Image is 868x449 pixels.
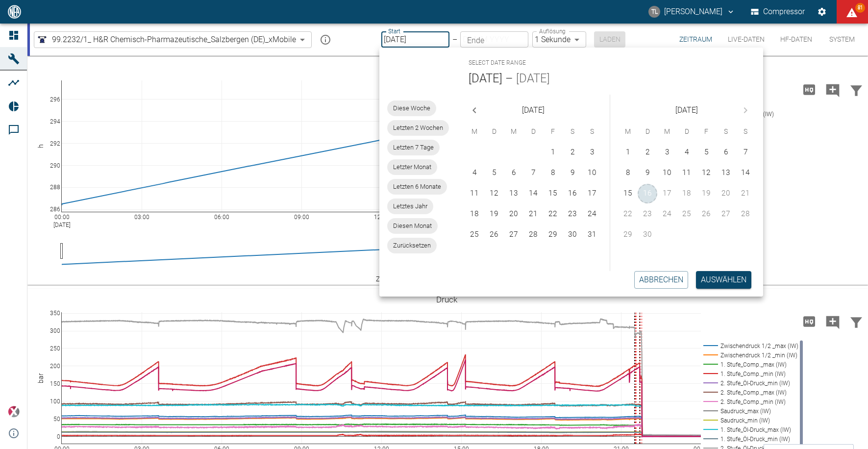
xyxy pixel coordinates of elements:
div: Letzten 6 Monate [387,179,447,195]
div: TL [648,6,660,18]
label: Start [388,27,400,35]
span: Letzten 2 Wochen [387,123,449,133]
input: DD.MM.YYYY [460,31,528,48]
button: 10 [582,163,602,183]
div: Letzten 2 Wochen [387,120,449,136]
input: DD.MM.YYYY [381,31,449,48]
span: [DATE] [675,103,698,117]
button: 7 [523,163,543,183]
span: Montag [619,122,637,142]
span: Letztes Jahr [387,201,433,211]
button: Einstellungen [813,3,831,21]
img: Xplore Logo [8,406,20,418]
button: Auswählen [696,271,751,289]
button: 1 [618,143,638,162]
button: 16 [638,184,657,203]
button: Kommentar hinzufügen [821,77,844,102]
button: 29 [543,225,563,245]
button: 15 [543,184,563,203]
button: 12 [696,163,716,183]
span: Diese Woche [387,103,436,113]
button: 14 [523,184,543,203]
button: 4 [677,143,696,162]
span: Mittwoch [658,122,676,142]
button: 16 [563,184,582,203]
button: 11 [677,163,696,183]
button: 21 [523,204,543,224]
p: – [452,34,457,45]
span: Zurücksetzen [387,241,437,250]
button: 3 [657,143,677,162]
button: 24 [582,204,602,224]
button: thomas.lueder@neuman-esser.com [647,3,737,21]
button: 30 [563,225,582,245]
button: [DATE] [516,71,550,87]
button: 5 [484,163,504,183]
span: Montag [466,122,483,142]
button: 31 [582,225,602,245]
div: 1 Sekunde [532,31,586,48]
button: 9 [638,163,657,183]
button: [DATE] [469,71,502,87]
button: 2 [563,143,582,162]
button: 6 [504,163,523,183]
label: Auflösung [539,27,566,35]
span: Hohe Auflösung [797,84,821,94]
span: Mittwoch [505,122,522,142]
span: Dienstag [639,122,656,142]
span: Select date range [469,55,526,71]
span: Samstag [717,122,735,142]
button: 5 [696,143,716,162]
div: Diesen Monat [387,218,438,234]
button: mission info [316,30,335,50]
button: 27 [504,225,523,245]
span: Dienstag [485,122,503,142]
button: 26 [484,225,504,245]
button: Abbrechen [634,271,688,289]
span: 81 [855,3,865,13]
button: System [820,24,864,55]
button: 8 [618,163,638,183]
span: Hohe Auflösung [797,316,821,325]
button: Kommentar hinzufügen [821,309,844,334]
button: 2 [638,143,657,162]
div: Diese Woche [387,100,436,116]
span: Diesen Monat [387,221,438,231]
button: 13 [716,163,736,183]
button: 14 [736,163,755,183]
button: 3 [582,143,602,162]
button: Compressor [749,3,807,21]
span: Freitag [697,122,715,142]
button: 18 [465,204,484,224]
button: 17 [582,184,602,203]
span: Donnerstag [678,122,695,142]
div: Letzter Monat [387,159,437,175]
span: Letzten 6 Monate [387,182,447,192]
button: Live-Daten [720,24,772,55]
a: 99.2232/1_ H&R Chemisch-Pharmazeutische_Salzbergen (DE)_xMobile [36,34,296,46]
button: 12 [484,184,504,203]
button: 22 [543,204,563,224]
span: 99.2232/1_ H&R Chemisch-Pharmazeutische_Salzbergen (DE)_xMobile [52,34,296,45]
div: Zurücksetzen [387,238,437,253]
span: Freitag [544,122,562,142]
button: 23 [563,204,582,224]
button: 19 [484,204,504,224]
span: Samstag [564,122,581,142]
div: Letzten 7 Tage [387,140,440,155]
button: HF-Daten [772,24,820,55]
h5: – [502,71,516,87]
span: Letzter Monat [387,162,437,172]
button: 10 [657,163,677,183]
button: 13 [504,184,523,203]
button: 6 [716,143,736,162]
span: Sonntag [737,122,754,142]
button: 28 [523,225,543,245]
button: 25 [465,225,484,245]
span: [DATE] [522,103,545,117]
img: logo [7,5,22,18]
button: 1 [543,143,563,162]
button: 9 [563,163,582,183]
